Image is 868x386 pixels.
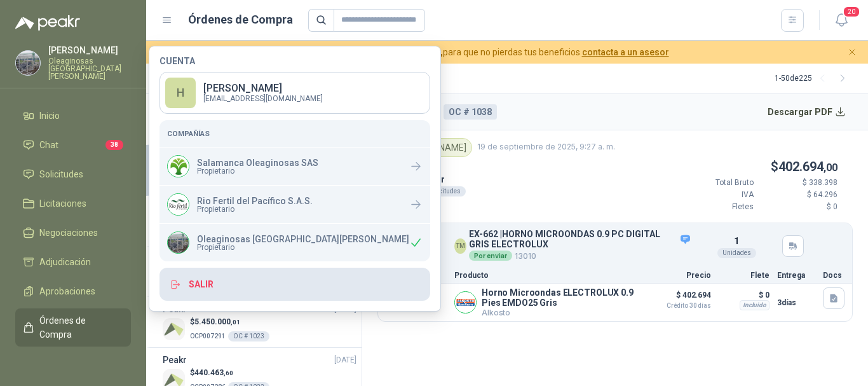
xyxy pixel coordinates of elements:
p: $ 338.398 [761,177,837,189]
p: Total Bruto [677,177,754,189]
span: Propietario [197,244,409,251]
p: Horno Microondas ELECTROLUX 0.9 Pies EMDO25 Gris [482,287,640,308]
span: Licitaciones [39,196,86,210]
img: Company Logo [455,292,476,313]
p: $ 0 [761,201,837,213]
span: Chat [39,138,58,152]
img: Logo peakr [15,15,80,31]
p: [EMAIL_ADDRESS][DOMAIN_NAME] [203,95,323,102]
span: Propietario [197,167,318,175]
a: Órdenes de Compra [15,308,131,347]
div: OC # 1038 [444,104,497,120]
a: Remisiones [15,352,131,376]
a: Negociaciones [15,221,131,245]
span: OCP007291 [190,333,226,340]
span: 402.694 [778,159,837,174]
p: $ 0 [719,287,770,303]
p: 13010 [469,249,691,263]
p: IVA [677,189,754,201]
p: $ [190,316,269,328]
h1: Órdenes de Compra [188,11,293,29]
span: ,01 [231,319,240,326]
span: ,60 [224,369,233,376]
a: Solicitudes [15,162,131,186]
p: Rio Fertil del Pacífico S.A.S. [197,196,313,205]
span: Solicitudes [39,167,83,181]
div: Incluido [740,300,770,310]
p: Oleaginosas [GEOGRAPHIC_DATA][PERSON_NAME] [48,57,131,80]
p: $ [677,157,837,177]
p: EX-662 | HORNO MICROONDAS 0.9 PC DIGITAL GRIS ELECTROLUX [469,230,691,249]
p: Alkosto [482,308,640,317]
p: $ 402.694 [648,287,711,309]
img: Company Logo [168,232,189,253]
p: $ [190,367,269,379]
span: 38 [105,140,123,150]
p: Entrega [777,272,815,279]
h3: Peakr [163,353,187,367]
p: 1 [734,234,739,248]
span: para que no pierdas tus beneficios [168,45,669,59]
p: Producto [454,272,640,279]
p: 3 días [777,295,815,310]
div: 1 - 50 de 225 [775,69,853,89]
span: Aprobaciones [39,284,95,298]
div: OC # 1023 [228,331,269,341]
span: 20 [843,6,860,18]
p: Fletes [677,201,754,213]
a: Company LogoSalamanca Oleaginosas SASPropietario [159,148,430,185]
p: Docs [823,272,844,279]
span: Inicio [39,109,60,123]
button: 20 [830,9,853,32]
span: 19 de septiembre de 2025, 9:27 a. m. [477,141,615,153]
a: contacta a un asesor [582,47,669,57]
span: Negociaciones [39,226,98,240]
span: 5.450.000 [194,317,240,326]
a: Inicio [15,104,131,128]
span: ,00 [824,162,837,174]
p: $ 64.296 [761,189,837,201]
span: Propietario [197,205,313,213]
p: Flete [719,272,770,279]
button: Cerrar [844,45,860,60]
a: Aprobaciones [15,279,131,303]
a: H[PERSON_NAME] [EMAIL_ADDRESS][DOMAIN_NAME] [159,72,430,114]
div: TM [454,238,466,254]
a: Licitaciones [15,191,131,216]
p: Salamanca Oleaginosas SAS [197,158,318,167]
h5: Compañías [167,128,423,139]
a: Adjudicación [15,250,131,274]
div: Company LogoOleaginosas [GEOGRAPHIC_DATA][PERSON_NAME]Propietario [159,224,430,261]
img: Company Logo [168,194,189,215]
span: 440.463 [194,368,233,377]
h4: Cuenta [159,57,430,65]
span: Adjudicación [39,255,91,269]
img: Company Logo [168,156,189,177]
a: Company LogoRio Fertil del Pacífico S.A.S.Propietario [159,186,430,223]
div: H [165,78,196,108]
button: Salir [159,268,430,301]
p: [PERSON_NAME] [48,46,131,55]
div: Unidades [717,248,756,258]
p: [PERSON_NAME] [203,83,323,93]
a: Peakr[DATE] Company Logo$5.450.000,01OCP007291OC # 1023 [163,302,356,342]
span: Crédito 30 días [648,303,711,309]
p: Oleaginosas [GEOGRAPHIC_DATA][PERSON_NAME] [197,235,409,244]
span: [DATE] [334,354,356,366]
img: Company Logo [163,318,185,340]
a: Chat38 [15,133,131,157]
span: Órdenes de Compra [39,314,119,341]
p: Precio [648,272,711,279]
button: Descargar PDF [761,99,853,125]
div: Por enviar [469,251,512,261]
img: Company Logo [16,51,40,75]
